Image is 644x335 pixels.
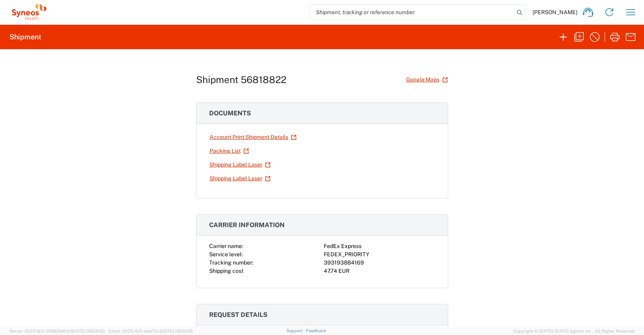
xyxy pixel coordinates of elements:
[406,73,448,87] a: Google Maps
[209,221,285,229] span: Carrier information
[286,328,306,333] a: Support
[306,328,326,333] a: Feedback
[196,74,286,85] h1: Shipment 56818822
[209,109,251,117] span: Documents
[324,267,435,275] div: 47.74 EUR
[209,172,271,185] a: Shipping Label Laser
[72,329,105,333] span: [DATE] 08:26:33
[209,311,267,318] span: Request details
[324,242,435,250] div: FedEx Express
[209,259,253,266] span: Tracking number:
[209,251,243,257] span: Service level:
[533,9,577,16] span: [PERSON_NAME]
[310,5,514,20] input: Shipment, tracking or reference number
[209,243,243,249] span: Carrier name:
[324,259,435,267] div: 393193884169
[513,328,635,335] span: Copyright © [DATE]-[DATE] Agistix Inc., All Rights Reserved
[9,32,41,42] h2: Shipment
[160,329,193,333] span: [DATE] 08:00:06
[324,250,435,259] div: FEDEX_PRIORITY
[9,329,105,333] span: Server: 2025.19.0-1259b540fc1
[209,144,249,158] a: Packing List
[209,158,271,172] a: Shipping Label Laser
[209,130,297,144] a: Account Print Shipment Details
[209,268,243,274] span: Shipping cost
[108,329,193,333] span: Client: 2025.19.0-aefe70c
